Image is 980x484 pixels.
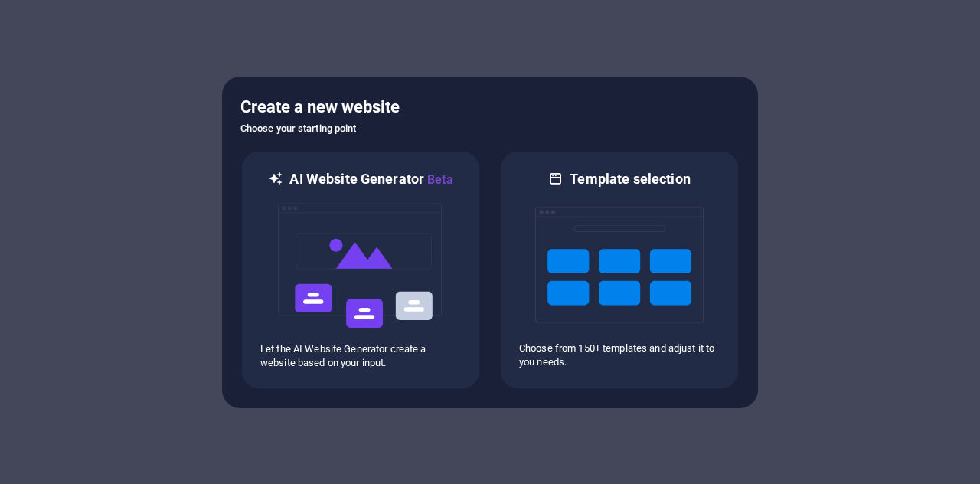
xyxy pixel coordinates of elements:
[240,95,740,119] h5: Create a new website
[289,170,452,189] h6: AI Website Generator
[240,119,740,138] h6: Choose your starting point
[240,150,481,390] div: AI Website GeneratorBetaaiLet the AI Website Generator create a website based on your input.
[570,170,690,188] h6: Template selection
[499,150,740,390] div: Template selectionChoose from 150+ templates and adjust it to you needs.
[260,342,461,370] p: Let the AI Website Generator create a website based on your input.
[276,189,445,342] img: ai
[519,342,720,369] p: Choose from 150+ templates and adjust it to you needs.
[424,172,453,187] span: Beta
